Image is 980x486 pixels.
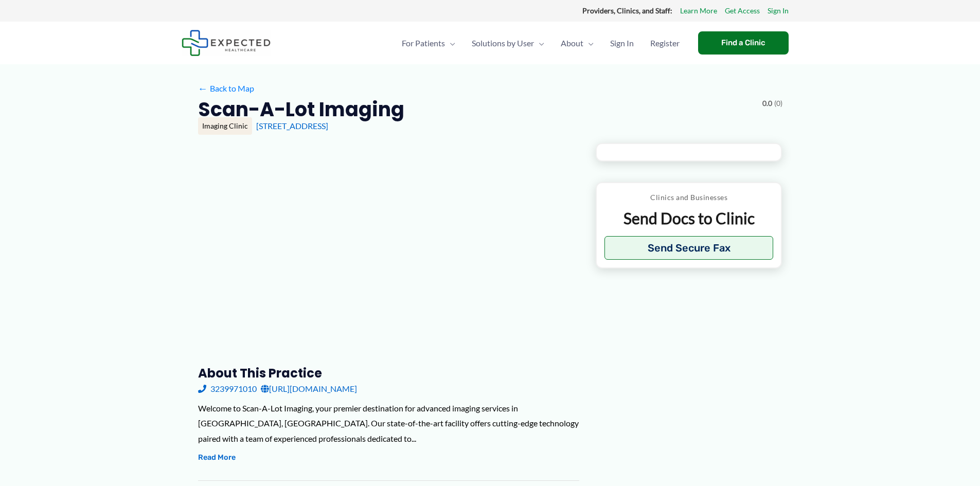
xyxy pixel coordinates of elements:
[561,25,583,61] span: About
[198,97,404,122] h2: Scan-A-Lot Imaging
[768,4,789,17] a: Sign In
[604,236,774,260] button: Send Secure Fax
[553,25,602,61] a: AboutMenu Toggle
[198,452,236,464] button: Read More
[198,81,254,96] a: ←Back to Map
[725,4,760,17] a: Get Access
[445,25,455,61] span: Menu Toggle
[774,97,782,110] span: (0)
[394,25,464,61] a: For PatientsMenu Toggle
[642,25,688,61] a: Register
[604,191,774,204] p: Clinics and Businesses
[610,25,634,61] span: Sign In
[698,31,789,55] a: Find a Clinic
[261,381,357,397] a: [URL][DOMAIN_NAME]
[602,25,642,61] a: Sign In
[198,381,257,397] a: 3239971010
[680,4,717,17] a: Learn More
[394,25,688,61] nav: Primary Site Navigation
[582,6,672,15] strong: Providers, Clinics, and Staff:
[583,25,594,61] span: Menu Toggle
[472,25,534,61] span: Solutions by User
[198,83,208,93] span: ←
[256,121,328,131] a: [STREET_ADDRESS]
[464,25,553,61] a: Solutions by UserMenu Toggle
[604,208,774,228] p: Send Docs to Clinic
[198,117,252,135] div: Imaging Clinic
[198,401,579,446] div: Welcome to Scan-A-Lot Imaging, your premier destination for advanced imaging services in [GEOGRAP...
[762,97,772,110] span: 0.0
[182,30,271,56] img: Expected Healthcare Logo - side, dark font, small
[402,25,445,61] span: For Patients
[534,25,544,61] span: Menu Toggle
[650,25,680,61] span: Register
[198,365,579,381] h3: About this practice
